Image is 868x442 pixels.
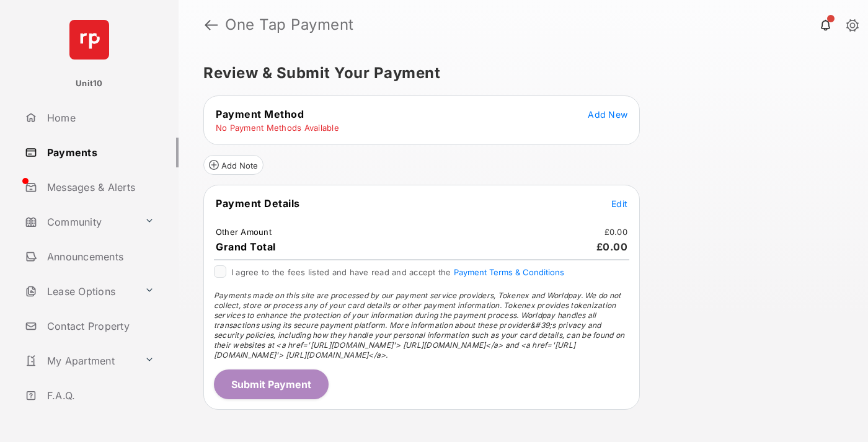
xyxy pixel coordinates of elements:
a: Announcements [20,242,179,272]
button: Add New [588,108,627,120]
a: F.A.Q. [20,381,179,410]
span: Add New [588,109,627,120]
a: Messages & Alerts [20,172,179,202]
img: svg+xml;base64,PHN2ZyB4bWxucz0iaHR0cDovL3d3dy53My5vcmcvMjAwMC9zdmciIHdpZHRoPSI2NCIgaGVpZ2h0PSI2NC... [69,20,109,60]
span: Payments made on this site are processed by our payment service providers, Tokenex and Worldpay. ... [214,291,624,360]
a: Contact Property [20,311,179,341]
span: Edit [611,198,627,209]
span: Payment Method [216,108,304,120]
a: Community [20,207,139,237]
a: Home [20,103,179,133]
h5: Review & Submit Your Payment [203,66,833,81]
button: I agree to the fees listed and have read and accept the [454,267,564,277]
strong: One Tap Payment [225,17,354,32]
span: Payment Details [216,197,300,210]
span: £0.00 [596,241,628,253]
button: Submit Payment [214,369,329,399]
td: £0.00 [604,226,628,237]
span: I agree to the fees listed and have read and accept the [231,267,564,277]
p: Unit10 [76,77,103,90]
td: Other Amount [215,226,272,237]
button: Edit [611,197,627,210]
td: No Payment Methods Available [215,122,340,133]
a: My Apartment [20,346,139,376]
a: Payments [20,138,179,167]
button: Add Note [203,155,263,175]
a: Lease Options [20,276,139,306]
span: Grand Total [216,241,276,253]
